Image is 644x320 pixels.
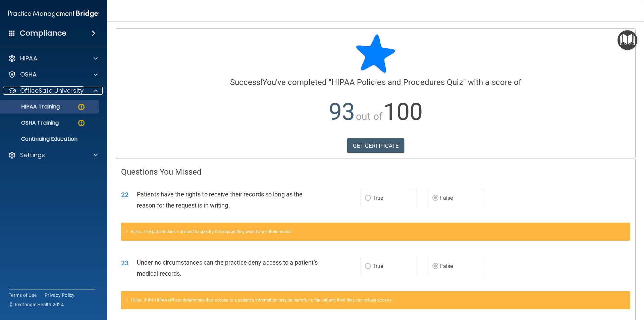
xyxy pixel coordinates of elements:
[9,301,64,308] span: Ⓒ Rectangle Health 2024
[4,120,59,126] p: OSHA Training
[373,195,383,201] span: True
[618,30,637,50] button: Open Resource Center
[121,191,128,199] span: 22
[347,138,405,153] a: GET CERTIFICATE
[610,274,636,299] iframe: Drift Widget Chat Controller
[230,78,263,87] span: Success!
[137,191,303,209] span: Patients have the rights to receive their records so long as the reason for the request is in wri...
[8,151,98,159] a: Settings
[8,54,98,62] a: HIPAA
[8,71,98,79] a: OSHA
[20,54,37,62] p: HIPAA
[432,196,438,201] input: False
[432,264,438,269] input: False
[440,263,453,269] span: False
[356,110,382,122] span: out of
[8,87,98,95] a: OfficeSafe University
[329,98,355,126] span: 93
[121,78,630,87] h4: You've completed " " with a score of
[365,196,371,201] input: True
[383,98,423,126] span: 100
[20,151,45,159] p: Settings
[8,7,99,20] img: PMB logo
[9,292,37,299] a: Terms of Use
[440,195,453,201] span: False
[137,259,318,277] span: Under no circumstances can the practice deny access to a patient’s medical records.
[45,292,75,299] a: Privacy Policy
[131,229,292,234] span: False. The patient does not need to specify the reason they wish to see their record.
[20,29,66,38] h4: Compliance
[4,136,96,142] p: Continuing Education
[4,103,60,110] p: HIPAA Training
[131,298,393,303] span: False. If the HIPAA Officer determines that access to a patient’s information may be harmful to t...
[365,264,371,269] input: True
[331,78,463,87] span: HIPAA Policies and Procedures Quiz
[356,34,396,74] img: blue-star-rounded.9d042014.png
[373,263,383,269] span: True
[77,103,86,111] img: warning-circle.0cc9ac19.png
[121,259,128,267] span: 23
[77,119,86,127] img: warning-circle.0cc9ac19.png
[121,168,630,176] h4: Questions You Missed
[20,71,37,79] p: OSHA
[20,87,84,95] p: OfficeSafe University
